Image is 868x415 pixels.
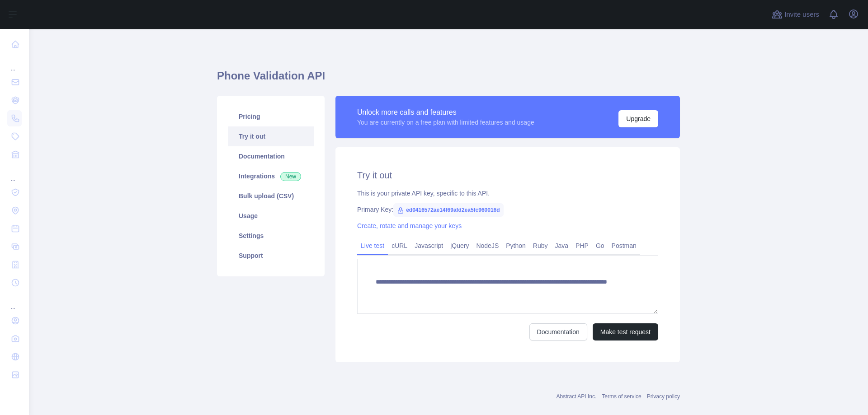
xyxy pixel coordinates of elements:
a: Java [552,238,572,253]
div: Unlock more calls and features [357,107,534,118]
a: Integrations New [228,166,314,186]
div: You are currently on a free plan with limited features and usage [357,118,534,127]
a: Settings [228,226,314,246]
a: Documentation [529,323,587,340]
a: Live test [357,238,388,253]
span: New [280,172,301,181]
a: Javascript [411,238,447,253]
a: Go [592,238,608,253]
a: Pricing [228,107,314,126]
div: ... [7,164,22,182]
a: Create, rotate and manage your keys [357,222,462,229]
a: Python [502,238,529,253]
div: ... [7,293,22,311]
a: Try it out [228,126,314,146]
a: Privacy policy [647,393,680,400]
a: Documentation [228,146,314,166]
a: Support [228,246,314,266]
a: Usage [228,206,314,226]
button: Make test request [593,323,658,340]
h2: Try it out [357,169,658,182]
a: Bulk upload (CSV) [228,186,314,206]
a: cURL [388,238,411,253]
button: Upgrade [618,110,658,127]
div: Primary Key: [357,205,658,214]
span: ed0416572ae14f69afd2ea5fc960016d [393,203,504,217]
h1: Phone Validation API [217,69,680,90]
a: Ruby [529,238,552,253]
a: Terms of service [602,393,641,400]
a: Abstract API Inc. [557,393,597,400]
a: jQuery [447,238,472,253]
div: ... [7,54,22,72]
span: Invite users [784,9,819,20]
div: This is your private API key, specific to this API. [357,189,658,198]
button: Invite users [770,7,821,22]
a: NodeJS [472,238,502,253]
a: PHP [572,238,592,253]
a: Postman [608,238,640,253]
